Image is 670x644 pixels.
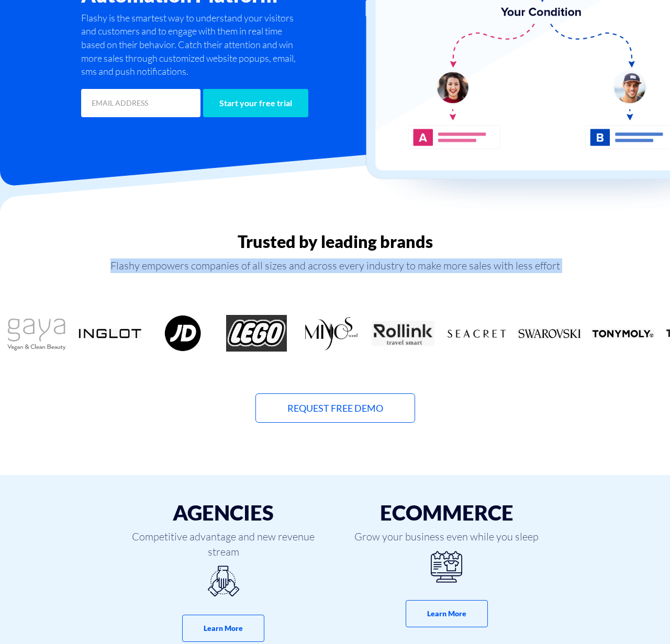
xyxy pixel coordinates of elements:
[220,315,293,352] div: 9 / 18
[406,600,488,627] button: Learn More
[119,501,327,524] h3: Agencies
[513,315,586,352] div: 13 / 18
[343,529,551,545] span: Grow your business even while you sleep
[343,501,551,524] h3: eCommerce
[440,315,513,352] div: 12 / 18
[147,315,220,352] div: 8 / 18
[81,12,301,79] p: Flashy is the smartest way to understand your visitors and customers and to engage with them in r...
[366,315,440,352] div: 11 / 18
[81,89,200,117] input: EMAIL ADDRESS
[203,89,308,117] input: Start your free trial
[586,315,660,352] div: 14 / 18
[119,529,327,559] span: Competitive advantage and new revenue stream
[293,315,366,352] div: 10 / 18
[255,393,415,423] a: Request Free Demo
[182,615,264,642] button: Learn More
[73,315,147,352] div: 7 / 18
